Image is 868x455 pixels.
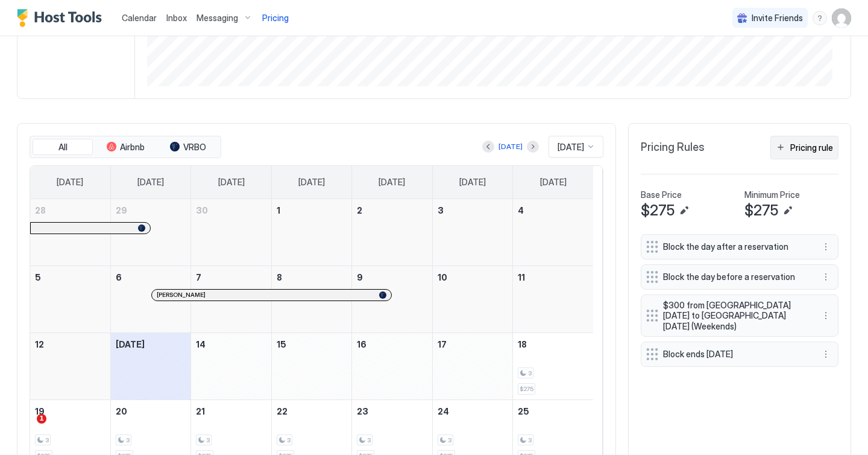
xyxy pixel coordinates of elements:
a: October 18, 2025 [513,333,593,355]
span: [DATE] [137,177,164,188]
a: October 1, 2025 [272,199,351,221]
td: October 3, 2025 [432,199,512,266]
span: 3 [126,436,130,444]
button: Next month [527,141,539,153]
button: All [33,139,93,156]
span: 11 [518,272,525,282]
td: October 7, 2025 [191,266,271,332]
td: October 14, 2025 [191,332,271,399]
td: September 30, 2025 [191,199,271,266]
span: 3 [528,369,532,377]
a: Host Tools Logo [17,9,107,27]
div: [DATE] [498,141,523,152]
button: Airbnb [95,139,156,156]
a: October 8, 2025 [272,266,351,288]
span: [DATE] [298,177,325,188]
a: October 24, 2025 [433,400,512,422]
a: October 2, 2025 [352,199,432,221]
span: 3 [448,436,451,444]
a: October 5, 2025 [30,266,110,288]
a: Sunday [45,166,95,199]
td: October 10, 2025 [432,266,512,332]
td: October 18, 2025 [513,332,593,399]
span: 15 [277,339,286,349]
div: [PERSON_NAME] [157,291,387,299]
span: 29 [116,205,127,215]
span: 3 [367,436,371,444]
span: 25 [518,406,529,416]
button: Pricing rule [770,136,838,159]
span: Block the day before a reservation [663,272,807,282]
a: October 20, 2025 [111,400,190,422]
td: October 16, 2025 [352,332,432,399]
span: 3 [528,436,532,444]
td: October 9, 2025 [352,266,432,332]
a: October 9, 2025 [352,266,432,288]
span: 22 [277,406,288,416]
td: October 5, 2025 [30,266,110,332]
a: Calendar [122,11,157,24]
span: Invite Friends [752,13,803,24]
span: 30 [196,205,208,215]
button: Previous month [482,141,494,153]
a: October 7, 2025 [191,266,271,288]
span: Minimum Price [744,189,800,200]
a: October 25, 2025 [513,400,593,422]
span: 9 [357,272,363,282]
a: Tuesday [206,166,257,199]
span: 5 [35,272,41,282]
a: October 16, 2025 [352,333,432,355]
span: Block the day after a reservation [663,241,807,252]
span: 21 [196,406,205,416]
button: More options [819,240,833,254]
td: October 1, 2025 [271,199,351,266]
span: 17 [438,339,447,349]
a: September 29, 2025 [111,199,190,221]
span: 4 [518,205,524,215]
td: October 12, 2025 [30,332,110,399]
div: Block the day before a reservation menu [641,264,838,290]
span: 23 [357,406,368,416]
td: October 6, 2025 [110,266,190,332]
span: $300 from [GEOGRAPHIC_DATA][DATE] to [GEOGRAPHIC_DATA][DATE] (Weekends) [663,300,807,332]
span: $275 [520,385,533,393]
span: 7 [196,272,201,282]
td: September 28, 2025 [30,199,110,266]
button: More options [819,347,833,361]
span: 3 [287,436,291,444]
span: 10 [438,272,447,282]
button: More options [819,270,833,284]
a: October 23, 2025 [352,400,432,422]
span: Pricing Rules [641,141,705,154]
td: October 2, 2025 [352,199,432,266]
span: 3 [45,436,49,444]
span: 6 [116,272,122,282]
span: 14 [196,339,206,349]
div: tab-group [30,136,221,159]
span: 20 [116,406,127,416]
td: October 15, 2025 [271,332,351,399]
div: menu [819,240,833,254]
span: 18 [518,339,527,349]
td: September 29, 2025 [110,199,190,266]
span: 1 [277,205,280,215]
span: VRBO [183,142,206,153]
span: 3 [206,436,210,444]
span: Inbox [166,13,187,23]
span: All [58,142,68,153]
span: [DATE] [379,177,405,188]
div: menu [813,11,827,25]
span: Calendar [122,13,157,23]
a: October 4, 2025 [513,199,593,221]
div: menu [819,270,833,284]
span: $275 [641,202,675,220]
a: October 22, 2025 [272,400,351,422]
button: Edit [677,203,691,218]
span: 1 [37,414,46,424]
span: 12 [35,339,44,349]
td: October 13, 2025 [110,332,190,399]
span: [PERSON_NAME] [157,291,206,299]
div: Block the day after a reservation menu [641,234,838,259]
span: Airbnb [120,142,145,153]
span: 16 [357,339,366,349]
